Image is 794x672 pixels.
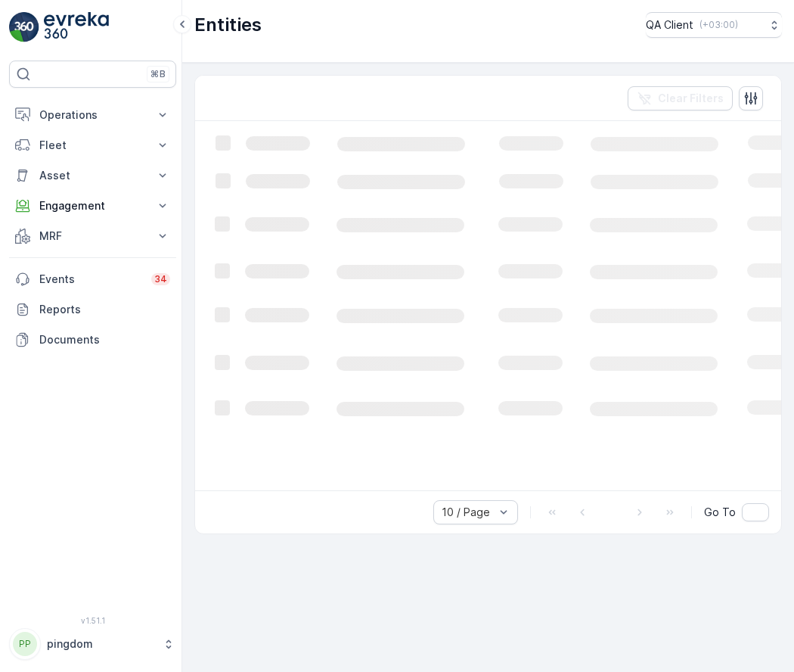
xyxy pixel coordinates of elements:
a: Reports [9,294,176,325]
p: Entities [194,13,262,37]
p: 34 [154,273,167,285]
span: Go To [704,505,736,520]
p: Reports [39,302,170,317]
button: QA Client(+03:00) [646,12,782,38]
button: PPpingdom [9,628,176,660]
p: MRF [39,229,146,244]
button: Fleet [9,130,176,160]
p: ⌘B [150,68,166,80]
button: Asset [9,160,176,191]
p: Engagement [39,198,146,213]
a: Documents [9,325,176,355]
p: ( +03:00 ) [699,19,738,31]
p: Clear Filters [658,91,724,106]
p: pingdom [47,636,155,652]
a: Events34 [9,264,176,294]
img: logo_light-DOdMpM7g.png [44,12,109,42]
p: Fleet [39,138,146,153]
button: Engagement [9,191,176,221]
div: PP [13,632,37,656]
span: v 1.51.1 [9,616,176,625]
p: Asset [39,168,146,183]
p: Events [39,272,142,287]
button: Clear Filters [628,86,733,110]
p: Operations [39,107,146,123]
button: MRF [9,221,176,251]
p: Documents [39,332,170,347]
img: logo [9,12,39,42]
button: Operations [9,100,176,130]
p: QA Client [646,17,693,33]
